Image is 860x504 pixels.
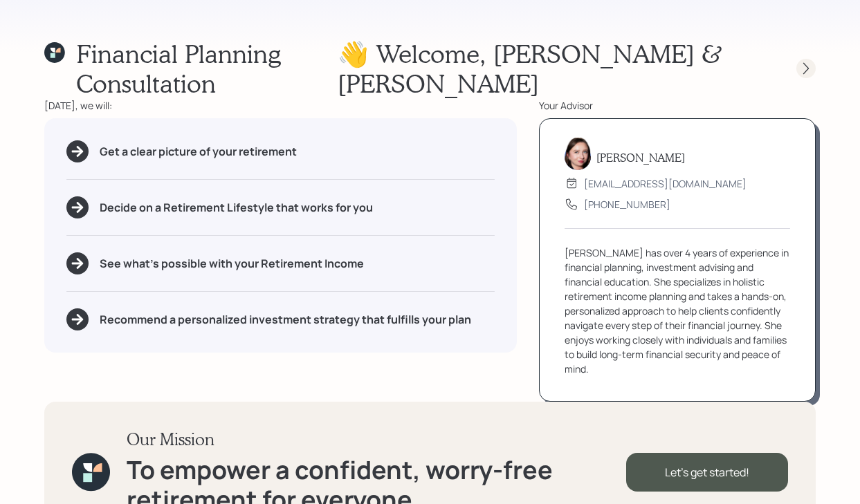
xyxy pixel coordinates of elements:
[100,201,373,214] h5: Decide on a Retirement Lifestyle that works for you
[539,98,816,113] div: Your Advisor
[584,176,747,191] div: [EMAIL_ADDRESS][DOMAIN_NAME]
[100,257,364,270] h5: See what's possible with your Retirement Income
[44,98,517,113] div: [DATE], we will:
[76,39,338,98] h1: Financial Planning Consultation
[565,137,591,170] img: aleksandra-headshot.png
[100,313,471,326] h5: Recommend a personalized investment strategy that fulfills your plan
[565,245,790,376] div: [PERSON_NAME] has over 4 years of experience in financial planning, investment advising and finan...
[338,39,771,98] h1: 👋 Welcome , [PERSON_NAME] & [PERSON_NAME]
[100,145,297,158] h5: Get a clear picture of your retirement
[584,197,670,212] div: [PHONE_NUMBER]
[127,429,626,449] h3: Our Mission
[626,453,788,492] div: Let's get started!
[596,151,685,164] h5: [PERSON_NAME]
